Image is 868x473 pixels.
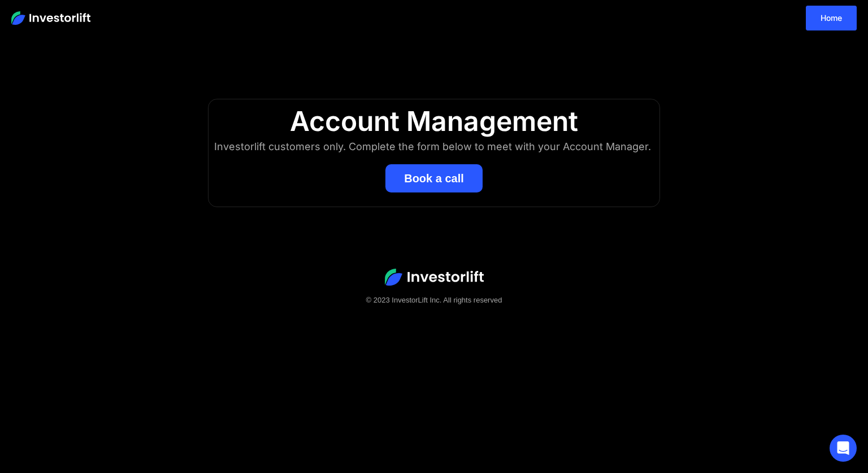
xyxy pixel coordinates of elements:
div: Account Management [220,105,648,138]
a: Home [806,6,857,30]
div: © 2023 InvestorLift Inc. All rights reserved [23,295,845,306]
div: Investorlift customers only. Complete the form below to meet with your Account Manager. [214,138,654,156]
button: Book a call [385,164,483,192]
div: Open Intercom Messenger [830,435,857,462]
